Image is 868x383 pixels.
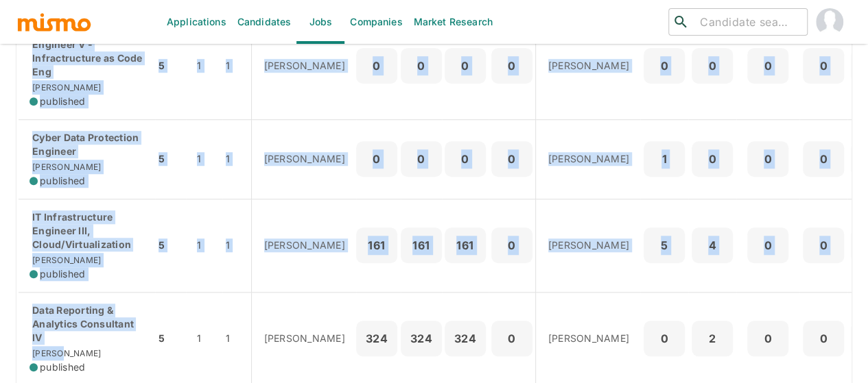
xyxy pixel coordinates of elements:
[30,255,101,265] span: [PERSON_NAME]
[497,236,527,255] p: 0
[30,131,144,158] p: Cyber Data Protection Engineer
[40,360,85,374] span: published
[808,149,838,169] p: 0
[155,12,186,119] td: 5
[30,162,101,172] span: [PERSON_NAME]
[186,119,222,199] td: 1
[649,149,679,169] p: 1
[697,236,727,255] p: 4
[450,56,480,75] p: 0
[450,236,480,255] p: 161
[362,149,392,169] p: 0
[697,149,727,169] p: 0
[30,24,144,79] p: IT Infrastructure Engineer V - Infractructure as Code Eng
[753,236,783,255] p: 0
[649,329,679,348] p: 0
[649,236,679,255] p: 5
[264,152,345,166] p: [PERSON_NAME]
[548,152,629,166] p: [PERSON_NAME]
[30,82,101,92] span: [PERSON_NAME]
[155,119,186,199] td: 5
[697,329,727,348] p: 2
[186,199,222,292] td: 1
[450,329,480,348] p: 324
[40,174,85,188] span: published
[406,149,436,169] p: 0
[222,12,251,119] td: 1
[264,332,345,345] p: [PERSON_NAME]
[753,149,783,169] p: 0
[186,12,222,119] td: 1
[222,199,251,292] td: 1
[155,199,186,292] td: 5
[16,12,92,32] img: logo
[694,12,801,32] input: Candidate search
[406,56,436,75] p: 0
[222,119,251,199] td: 1
[362,56,392,75] p: 0
[362,236,392,255] p: 161
[808,329,838,348] p: 0
[406,236,436,255] p: 161
[753,329,783,348] p: 0
[548,59,629,73] p: [PERSON_NAME]
[497,149,527,169] p: 0
[497,329,527,348] p: 0
[697,56,727,75] p: 0
[264,59,345,73] p: [PERSON_NAME]
[753,56,783,75] p: 0
[264,238,345,252] p: [PERSON_NAME]
[406,329,436,348] p: 324
[30,304,144,345] p: Data Reporting & Analytics Consultant IV
[808,236,838,255] p: 0
[450,149,480,169] p: 0
[649,56,679,75] p: 0
[816,8,843,36] img: Maia Reyes
[30,210,144,251] p: IT Infrastructure Engineer III, Cloud/Virtualization
[30,348,101,358] span: [PERSON_NAME]
[808,56,838,75] p: 0
[497,56,527,75] p: 0
[548,238,629,252] p: [PERSON_NAME]
[40,95,85,108] span: published
[40,267,85,281] span: published
[362,329,392,348] p: 324
[548,332,629,345] p: [PERSON_NAME]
